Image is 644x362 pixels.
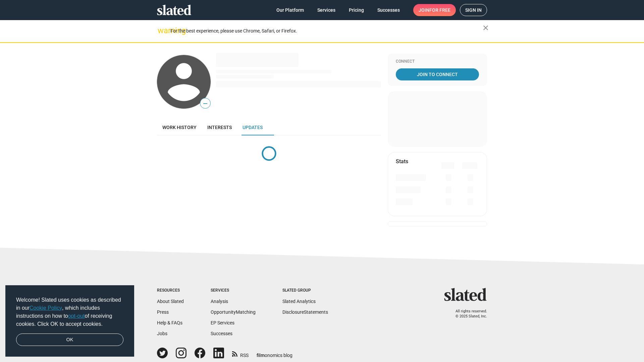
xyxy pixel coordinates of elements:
span: Sign in [465,4,482,16]
a: Successes [211,331,232,336]
span: Join [419,4,450,16]
a: EP Services [211,320,234,325]
a: DisclosureStatements [282,309,328,315]
a: Our Platform [271,4,309,16]
a: Help & FAQs [157,320,182,325]
a: Sign in [460,4,487,16]
span: Services [317,4,335,16]
a: Successes [372,4,405,16]
a: filmonomics blog [257,347,292,359]
span: Successes [377,4,400,16]
a: Join To Connect [396,68,479,80]
a: dismiss cookie message [16,334,123,346]
a: Interests [202,119,237,135]
div: For the best experience, please use Chrome, Safari, or Firefox. [170,26,483,36]
a: RSS [232,348,249,359]
a: opt-out [68,313,85,319]
a: Joinfor free [413,4,456,16]
span: Interests [207,125,232,130]
a: Work history [157,119,202,135]
a: Services [312,4,341,16]
a: Slated Analytics [282,299,316,304]
span: Updates [243,125,263,130]
a: Pricing [343,4,369,16]
div: cookieconsent [5,285,134,357]
mat-icon: warning [158,26,166,35]
span: Work history [162,125,197,130]
span: Join To Connect [397,68,478,80]
p: All rights reserved. © 2025 Slated, Inc. [448,309,487,319]
div: Connect [396,59,479,64]
mat-icon: close [482,24,490,32]
mat-card-title: Stats [396,158,408,165]
span: — [200,99,210,108]
div: Resources [157,288,184,293]
a: Press [157,309,169,315]
a: Cookie Policy [30,305,62,311]
a: Updates [237,119,268,135]
a: Analysis [211,299,228,304]
span: Welcome! Slated uses cookies as described in our , which includes instructions on how to of recei... [16,296,123,328]
div: Services [211,288,256,293]
span: Our Platform [276,4,304,16]
a: OpportunityMatching [211,309,256,315]
span: film [257,353,265,358]
span: for free [429,4,450,16]
div: Slated Group [282,288,328,293]
span: Pricing [349,4,364,16]
a: Jobs [157,331,167,336]
a: About Slated [157,299,184,304]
